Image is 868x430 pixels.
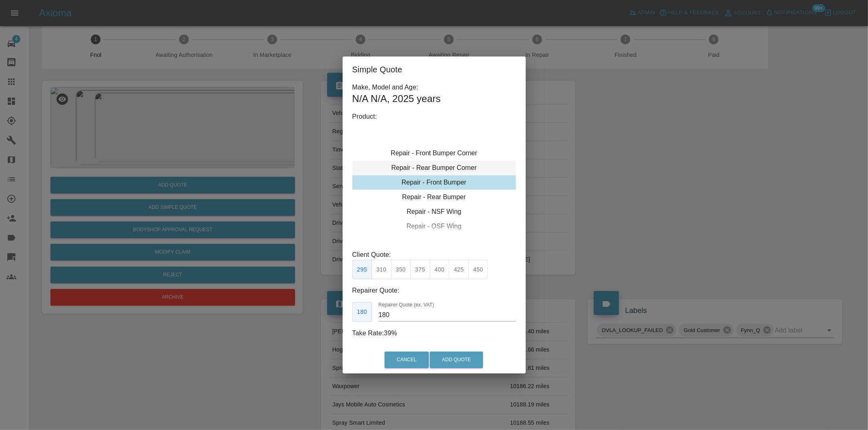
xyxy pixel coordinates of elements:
[352,260,372,280] button: 295
[468,260,488,280] button: 450
[449,260,469,280] button: 425
[352,92,516,105] h1: N/A N/A , 2025 years
[410,260,430,280] button: 375
[352,250,516,260] p: Client Quote:
[352,302,372,322] button: 180
[352,161,516,175] div: Repair - Rear Bumper Corner
[352,175,516,190] div: Repair - Front Bumper
[430,352,483,368] button: Add Quote
[352,234,516,248] div: Repair - NSF Door
[352,83,516,92] p: Make, Model and Age:
[352,146,516,161] div: Repair - Front Bumper Corner
[372,260,391,280] button: 310
[352,219,516,234] div: Repair - OSF Wing
[385,352,429,368] button: Cancel
[352,204,516,219] div: Repair - NSF Wing
[391,260,411,280] button: 350
[352,190,516,204] div: Repair - Rear Bumper
[378,302,434,308] label: Repairer Quote (ex. VAT)
[343,56,526,83] h2: Simple Quote
[352,286,516,295] p: Repairer Quote:
[352,328,516,338] p: Take Rate: 39 %
[352,112,516,122] p: Product:
[430,260,450,280] button: 400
